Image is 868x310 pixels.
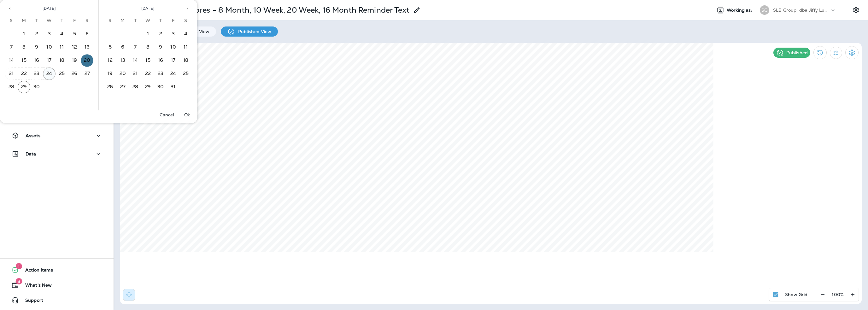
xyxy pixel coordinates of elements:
[81,41,93,54] button: 13
[56,54,68,67] button: 18
[68,28,81,40] button: 5
[142,41,154,54] button: 8
[43,54,56,67] button: 17
[16,263,22,269] span: 1
[129,54,142,67] button: 14
[830,47,842,59] button: Filter Statistics
[26,151,36,156] p: Data
[142,28,154,40] button: 1
[167,28,179,40] button: 3
[19,298,43,305] span: Support
[180,15,191,27] span: Saturday
[43,28,56,40] button: 3
[129,67,142,80] button: 21
[56,15,67,27] span: Thursday
[116,54,129,67] button: 13
[6,294,107,307] button: Support
[43,6,56,11] span: [DATE]
[179,41,192,54] button: 11
[813,46,827,59] button: View Changelog
[129,81,142,93] button: 28
[30,54,43,67] button: 16
[26,133,40,138] p: Assets
[142,81,154,93] button: 29
[30,81,43,93] button: 30
[727,8,754,13] span: Working as:
[167,81,179,93] button: 31
[154,54,167,67] button: 16
[44,15,55,27] span: Wednesday
[832,292,844,297] p: 100 %
[179,67,192,80] button: 25
[6,148,107,160] button: Data
[154,28,167,40] button: 2
[142,54,154,67] button: 15
[18,15,30,27] span: Monday
[167,41,179,54] button: 10
[18,67,30,80] button: 22
[5,4,15,13] button: Previous month
[773,8,830,13] p: SLB Group, dba Jiffy Lube
[56,41,68,54] button: 11
[177,110,197,119] button: Ok
[30,41,43,54] button: 9
[160,112,174,117] p: Cancel
[5,54,18,67] button: 14
[56,67,68,80] button: 25
[174,5,409,15] p: All Stores - 8 Month, 10 Week, 20 Week, 16 Month Reminder Text
[19,267,53,275] span: Action Items
[6,264,107,276] button: 1Action Items
[43,67,56,80] button: 24
[18,54,30,67] button: 15
[760,5,769,15] div: SG
[104,41,116,54] button: 5
[81,67,93,80] button: 27
[31,15,42,27] span: Tuesday
[785,292,807,297] p: Show Grid
[167,67,179,80] button: 24
[68,41,81,54] button: 12
[179,54,192,67] button: 18
[116,41,129,54] button: 6
[167,15,179,27] span: Friday
[6,15,17,27] span: Sunday
[15,278,22,284] span: 8
[184,112,190,117] p: Ok
[43,41,56,54] button: 10
[81,15,93,27] span: Saturday
[6,129,107,142] button: Assets
[69,15,80,27] span: Friday
[183,4,192,13] button: Next month
[104,81,116,93] button: 26
[104,15,116,27] span: Sunday
[154,67,167,80] button: 23
[19,283,52,290] span: What's New
[130,15,141,27] span: Tuesday
[179,28,192,40] button: 4
[850,4,862,16] button: Settings
[157,110,177,119] button: Cancel
[845,46,859,59] button: Settings
[104,54,116,67] button: 12
[5,67,18,80] button: 21
[116,67,129,80] button: 20
[155,15,166,27] span: Thursday
[18,41,30,54] button: 8
[5,41,18,54] button: 7
[5,81,18,93] button: 28
[18,81,30,93] button: 29
[116,81,129,93] button: 27
[18,28,30,40] button: 1
[129,41,142,54] button: 7
[6,279,107,291] button: 8What's New
[142,15,154,27] span: Wednesday
[154,81,167,93] button: 30
[81,28,93,40] button: 6
[786,50,808,55] p: Published
[104,67,116,80] button: 19
[235,29,272,34] p: Published View
[167,54,179,67] button: 17
[81,54,93,67] button: 20
[68,54,81,67] button: 19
